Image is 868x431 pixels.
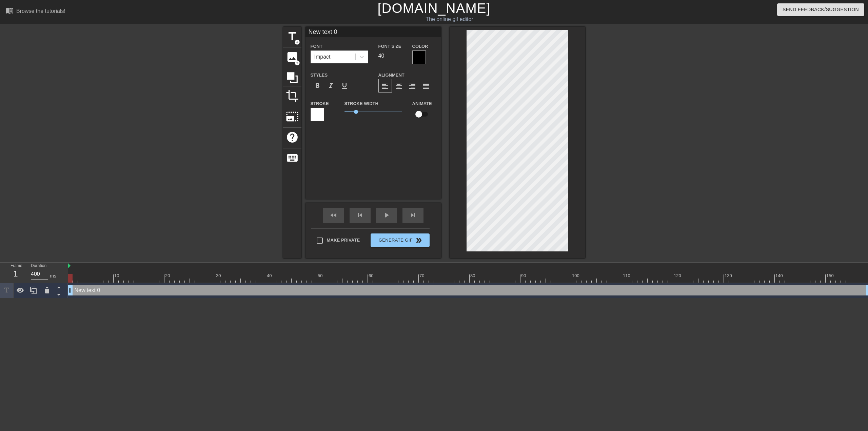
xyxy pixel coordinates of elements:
[371,233,429,247] button: Generate Gif
[286,50,299,63] span: image
[470,272,476,279] div: 80
[775,272,784,279] div: 140
[327,237,360,244] span: Make Private
[5,6,65,17] a: Browse the tutorials!
[395,82,403,90] span: format_align_center
[344,100,378,107] label: Stroke Width
[521,272,527,279] div: 90
[572,272,580,279] div: 100
[340,82,349,90] span: format_underline
[11,268,21,280] div: 1
[294,39,300,45] span: add_circle
[378,43,401,50] label: Font Size
[373,236,427,244] span: Generate Gif
[311,43,322,50] label: Font
[313,82,321,90] span: format_bold
[216,272,222,279] div: 30
[412,100,432,107] label: Animate
[377,1,490,16] a: [DOMAIN_NAME]
[311,72,328,79] label: Styles
[5,263,26,282] div: Frame
[286,151,299,164] span: keyboard
[409,211,417,219] span: skip_next
[327,82,335,90] span: format_italic
[356,211,364,219] span: skip_previous
[378,72,405,79] label: Alignment
[777,3,864,16] button: Send Feedback/Suggestion
[286,110,299,123] span: photo_size_select_large
[412,43,428,50] label: Color
[286,131,299,144] span: help
[114,272,120,279] div: 10
[415,236,423,244] span: double_arrow
[408,82,416,90] span: format_align_right
[318,272,324,279] div: 50
[267,272,273,279] div: 40
[165,272,171,279] div: 20
[422,82,430,90] span: format_align_justify
[623,272,631,279] div: 110
[419,272,426,279] div: 70
[783,5,859,14] span: Send Feedback/Suggestion
[311,100,329,107] label: Stroke
[725,272,733,279] div: 130
[67,287,74,294] span: drag_handle
[674,272,682,279] div: 120
[382,211,391,219] span: play_arrow
[31,264,46,268] label: Duration
[330,211,338,219] span: fast_rewind
[294,60,300,66] span: add_circle
[381,82,389,90] span: format_align_left
[286,30,299,43] span: title
[293,15,606,23] div: The online gif editor
[286,89,299,102] span: crop
[369,272,375,279] div: 60
[826,272,835,279] div: 150
[16,8,65,14] div: Browse the tutorials!
[314,53,331,61] div: Impact
[50,272,56,280] div: ms
[5,6,14,15] span: menu_book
